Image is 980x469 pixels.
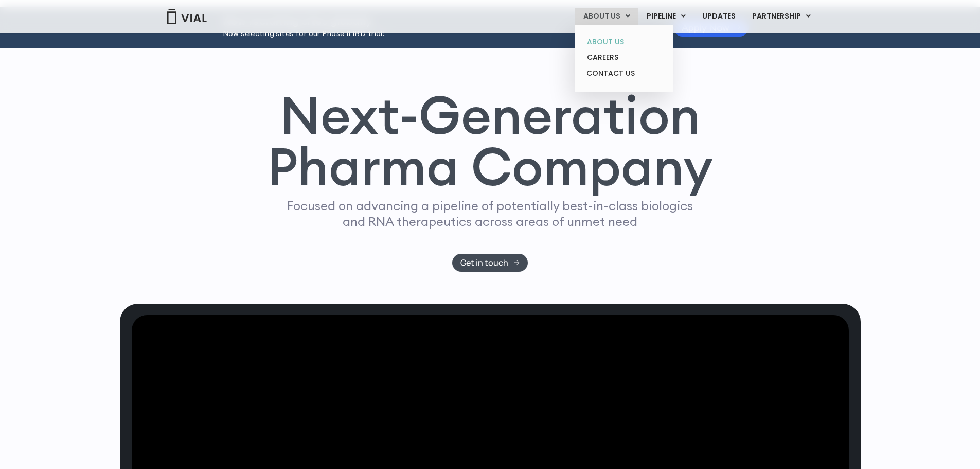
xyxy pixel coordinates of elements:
a: ABOUT US [579,34,669,50]
a: Get in touch [452,254,528,272]
p: Focused on advancing a pipeline of potentially best-in-class biologics and RNA therapeutics acros... [283,198,698,230]
a: CONTACT US [579,65,669,82]
a: UPDATES [694,8,743,25]
a: ABOUT USMenu Toggle [575,8,638,25]
img: Vial Logo [166,9,207,24]
span: Get in touch [460,259,508,267]
h1: Next-Generation Pharma Company [268,89,713,193]
a: CAREERS [579,49,669,65]
a: PIPELINEMenu Toggle [638,8,693,25]
p: Now selecting sites for our Phase II IBD trial! [223,28,648,40]
a: PARTNERSHIPMenu Toggle [744,8,819,25]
